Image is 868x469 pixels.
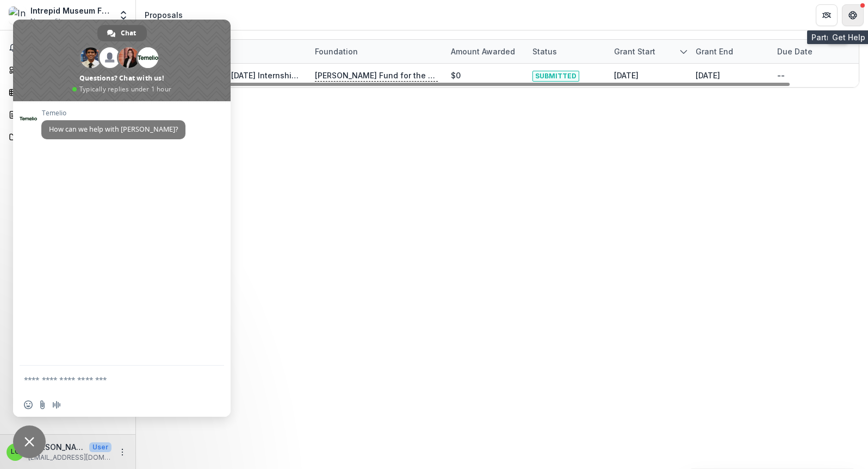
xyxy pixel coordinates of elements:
[816,4,838,26] button: Partners
[4,106,131,124] a: Proposals
[116,446,129,459] button: More
[97,25,147,41] a: Chat
[771,46,819,57] div: Due Date
[451,70,461,81] div: $0
[308,40,444,63] div: Foundation
[41,109,185,117] span: Temelio
[9,7,26,24] img: Intrepid Museum Foundation
[52,400,61,409] span: Audio message
[140,7,187,23] nav: breadcrumb
[4,39,131,57] button: Notifications4
[4,128,131,146] a: Documents
[614,70,638,81] div: [DATE]
[607,46,662,57] div: Grant start
[526,40,607,63] div: Status
[771,40,852,63] div: Due Date
[116,4,131,26] button: Open entity switcher
[777,70,785,81] div: --
[172,40,308,63] div: Grant
[696,70,720,81] div: [DATE]
[689,46,740,57] div: Grant end
[4,61,131,79] a: Dashboard
[689,40,771,63] div: Grant end
[607,40,689,63] div: Grant start
[315,70,438,82] p: [PERSON_NAME] Fund for the Blind
[24,400,33,409] span: Insert an emoji
[13,425,46,458] a: Close chat
[30,5,111,16] div: Intrepid Museum Foundation
[38,400,47,409] span: Send a file
[526,46,563,57] div: Status
[679,47,688,56] svg: sorted descending
[444,40,526,63] div: Amount awarded
[28,453,111,462] p: [EMAIL_ADDRESS][DOMAIN_NAME]
[308,46,364,57] div: Foundation
[11,448,20,455] div: Louise Gormanly
[532,71,579,82] span: SUBMITTED
[444,46,522,57] div: Amount awarded
[179,71,423,80] a: BLV Techs of [DATE] Internship - Assessment & Planning Project
[30,16,61,26] span: Nonprofit
[28,441,85,453] p: [PERSON_NAME]
[24,366,198,393] textarea: Compose your message...
[121,25,136,41] span: Chat
[4,83,131,101] a: Tasks
[89,442,111,452] p: User
[49,125,178,134] span: How can we help with [PERSON_NAME]?
[145,9,183,21] div: Proposals
[842,4,864,26] button: Get Help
